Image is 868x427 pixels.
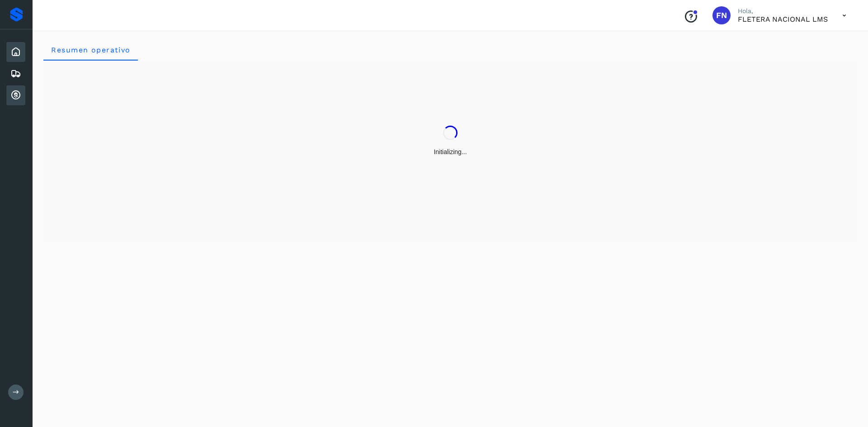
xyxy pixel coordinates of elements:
div: Inicio [6,42,25,62]
p: FLETERA NACIONAL LMS [738,15,828,23]
div: Embarques [6,64,25,84]
p: Hola, [738,7,828,15]
span: Resumen operativo [51,46,131,54]
div: Cuentas por cobrar [6,85,25,105]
